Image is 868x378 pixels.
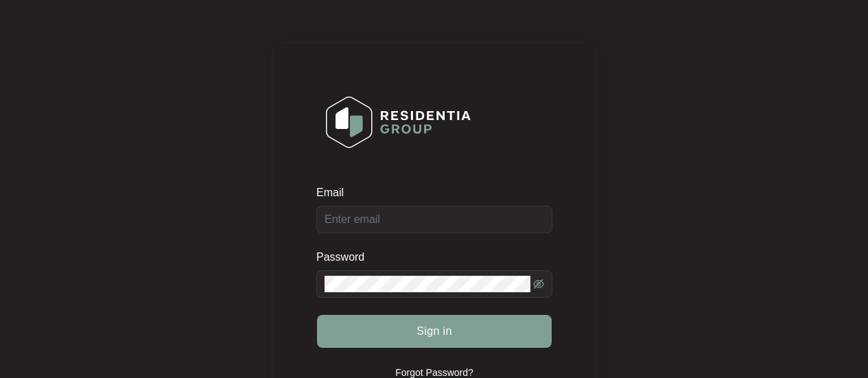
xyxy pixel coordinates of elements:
[317,87,480,157] img: Login Logo
[316,250,375,264] label: Password
[316,186,353,200] label: Email
[325,276,530,292] input: Password
[316,206,552,233] input: Email
[533,279,544,290] span: eye-invisible
[417,323,452,340] span: Sign in
[317,315,552,348] button: Sign in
